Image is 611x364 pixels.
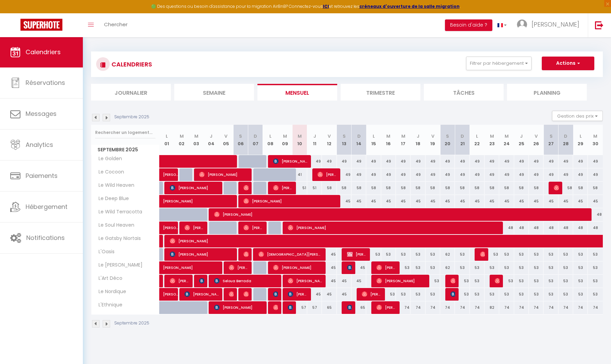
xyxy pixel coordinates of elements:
[552,111,603,121] button: Gestion des prix
[307,155,322,168] div: 49
[381,288,396,301] div: 53
[233,125,248,155] th: 06
[322,275,337,287] div: 45
[273,261,322,274] span: [PERSON_NAME]
[92,208,144,216] span: Le Wild Terracotta
[588,195,603,208] div: 45
[92,182,136,189] span: Le Wild Heaven
[411,168,425,181] div: 49
[26,78,65,87] span: Réservations
[224,133,227,139] abbr: V
[243,221,263,234] span: [PERSON_NAME]
[470,125,485,155] th: 22
[514,182,529,194] div: 58
[163,191,241,204] span: [PERSON_NAME]
[352,195,366,208] div: 45
[455,248,470,261] div: 53
[558,182,573,194] div: 58
[440,168,455,181] div: 49
[396,168,411,181] div: 49
[337,125,352,155] th: 13
[337,275,352,287] div: 45
[26,140,53,149] span: Analytics
[507,84,587,101] li: Planning
[558,261,573,274] div: 53
[529,248,543,261] div: 53
[26,109,57,118] span: Messages
[595,21,603,29] img: logout
[328,133,331,139] abbr: V
[170,274,189,287] span: [PERSON_NAME]
[514,248,529,261] div: 53
[573,125,588,155] th: 29
[543,222,558,234] div: 48
[485,248,499,261] div: 53
[476,133,478,139] abbr: L
[424,84,504,101] li: Tâches
[461,133,464,139] abbr: D
[322,288,337,301] div: 45
[499,261,514,274] div: 53
[163,165,179,178] span: [PERSON_NAME]
[337,195,352,208] div: 45
[514,275,529,287] div: 53
[499,168,514,181] div: 49
[426,261,440,274] div: 53
[411,155,425,168] div: 49
[307,125,322,155] th: 11
[396,248,411,261] div: 53
[558,275,573,287] div: 53
[229,261,248,274] span: [PERSON_NAME]
[184,221,204,234] span: [PERSON_NAME]
[470,261,485,274] div: 53
[455,195,470,208] div: 45
[485,261,499,274] div: 53
[411,182,425,194] div: 58
[558,222,573,234] div: 48
[194,133,198,139] abbr: M
[258,248,322,261] span: [DEMOGRAPHIC_DATA][PERSON_NAME]
[160,261,174,274] a: [PERSON_NAME]
[485,155,499,168] div: 49
[426,125,440,155] th: 19
[499,195,514,208] div: 45
[455,168,470,181] div: 49
[26,233,65,242] span: Notifications
[92,261,144,269] span: Le [PERSON_NAME]
[573,222,588,234] div: 48
[248,125,263,155] th: 07
[257,84,337,101] li: Mensuel
[269,133,271,139] abbr: L
[366,168,381,181] div: 49
[426,195,440,208] div: 45
[588,261,603,274] div: 53
[573,168,588,181] div: 49
[352,182,366,194] div: 58
[440,155,455,168] div: 49
[495,274,500,287] span: [PERSON_NAME]
[485,195,499,208] div: 45
[440,182,455,194] div: 58
[337,168,352,181] div: 49
[110,57,152,72] h3: CALENDRIERS
[514,222,529,234] div: 48
[588,208,603,221] div: 48
[322,182,337,194] div: 58
[440,195,455,208] div: 45
[92,275,124,282] span: L'Art Déco
[381,168,396,181] div: 49
[490,133,494,139] abbr: M
[455,125,470,155] th: 21
[426,182,440,194] div: 58
[214,301,263,314] span: [PERSON_NAME]
[189,125,204,155] th: 03
[573,155,588,168] div: 49
[411,195,425,208] div: 45
[214,208,585,221] span: [PERSON_NAME]
[170,248,233,261] span: [PERSON_NAME]
[243,248,248,261] span: [PERSON_NAME]
[485,168,499,181] div: 49
[184,288,219,301] span: [PERSON_NAME] [PERSON_NAME]
[92,155,124,163] span: Le Golden
[323,3,329,9] a: ICI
